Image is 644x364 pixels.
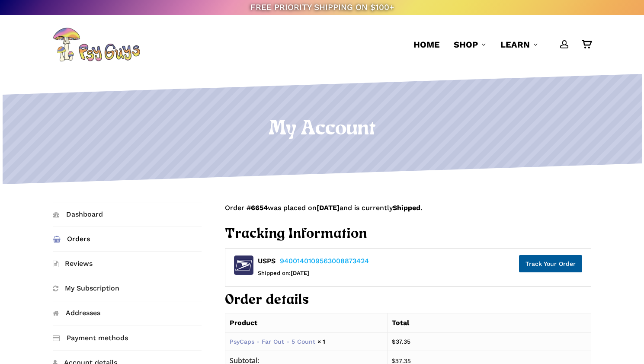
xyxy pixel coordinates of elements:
[582,40,591,49] a: Cart
[280,257,369,265] a: 9400140109563008873424
[234,255,253,275] img: usps.png
[392,338,396,345] span: $
[413,38,440,51] a: Home
[53,27,140,62] img: PsyGuys
[53,202,202,227] a: Dashboard
[500,39,530,50] span: Learn
[291,270,309,276] strong: [DATE]
[413,39,440,50] span: Home
[393,204,420,212] mark: Shipped
[53,326,202,350] a: Payment methods
[225,202,591,225] p: Order # was placed on and is currently .
[317,338,325,345] strong: × 1
[519,255,582,272] a: Track Your Order
[230,338,315,345] a: PsyCaps - Far Out - 5 Count
[407,15,591,74] nav: Main Menu
[53,276,202,300] a: My Subscription
[258,257,276,265] strong: USPS
[258,267,369,280] div: Shipped on:
[251,204,268,212] mark: 6654
[454,38,487,51] a: Shop
[53,252,202,276] a: Reviews
[454,39,478,50] span: Shop
[225,225,591,244] h2: Tracking Information
[392,338,410,345] bdi: 37.35
[225,313,388,333] th: Product
[388,313,591,333] th: Total
[53,301,202,326] a: Addresses
[225,291,591,310] h2: Order details
[53,227,202,251] a: Orders
[317,204,340,212] mark: [DATE]
[500,38,538,51] a: Learn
